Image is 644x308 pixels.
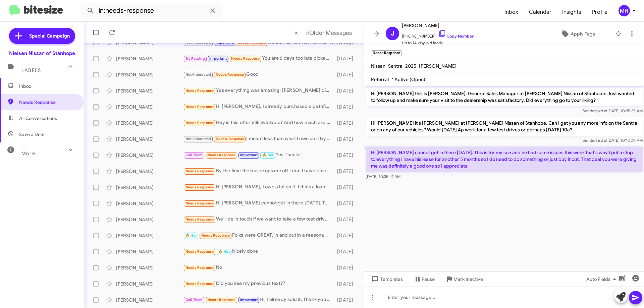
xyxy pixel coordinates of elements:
[334,297,359,303] div: [DATE]
[116,152,183,159] div: [PERSON_NAME]
[408,273,440,285] button: Pause
[366,174,400,179] span: [DATE] 10:35:41 AM
[391,28,394,39] span: J
[402,21,474,29] span: [PERSON_NAME]
[185,88,214,93] span: Needs Response
[19,115,57,122] span: All Conversations
[309,29,352,37] span: Older Messages
[290,26,302,40] button: Previous
[183,232,334,239] div: Folks were GREAT, in and out in a reasonable time. Don't need a follow-up scheduled now; I'll sch...
[185,265,214,270] span: Needs Response
[231,56,260,61] span: Needs Response
[9,50,75,57] div: Nielsen Nissan of Stanhope
[29,33,70,39] span: Special Campaign
[583,138,643,143] span: Sender [DATE] 10:13:09 AM
[116,120,183,126] div: [PERSON_NAME]
[218,249,230,254] span: 🔥 Hot
[419,63,457,69] span: [PERSON_NAME]
[183,103,334,111] div: Hi [PERSON_NAME]. I already purchased a pathfinder [DATE]. Is this related to that purchase?
[185,137,211,141] span: Not-Interested
[334,200,359,207] div: [DATE]
[185,105,214,109] span: Needs Response
[557,2,587,22] a: Insights
[366,87,643,106] p: Hi [PERSON_NAME] this is [PERSON_NAME], General Sales Manager at [PERSON_NAME] Nissan of Stanhope...
[183,87,334,95] div: Yes everything was amazing! [PERSON_NAME] did an awesome job making sure everything went smooth a...
[524,2,557,22] a: Calendar
[334,152,359,159] div: [DATE]
[371,50,402,56] small: Needs Response
[334,216,359,223] div: [DATE]
[116,297,183,303] div: [PERSON_NAME]
[116,71,183,78] div: [PERSON_NAME]
[185,298,203,302] span: Call Them
[185,282,214,286] span: Needs Response
[240,298,258,302] span: Important
[216,72,244,77] span: Needs Response
[440,273,488,285] button: Mark Inactive
[185,72,211,77] span: Not-Interested
[586,273,619,285] span: Auto Fields
[422,273,435,285] span: Pause
[183,264,334,271] div: No
[306,28,309,37] span: »
[185,233,197,238] span: 🔥 Hot
[334,120,359,126] div: [DATE]
[240,153,258,157] span: Important
[183,280,334,288] div: Did you see my previous text??
[391,76,425,82] span: * Active (Open)
[21,150,35,157] span: More
[366,146,643,172] p: Hi [PERSON_NAME] cannot get in there [DATE]. This is for my son and he had some issues this week ...
[185,169,214,173] span: Needs Response
[334,168,359,175] div: [DATE]
[116,184,183,191] div: [PERSON_NAME]
[116,281,183,287] div: [PERSON_NAME]
[209,56,227,61] span: Important
[366,117,643,136] p: Hi [PERSON_NAME] it's [PERSON_NAME] at [PERSON_NAME] Nissan of Stanhope. Can I get you any more i...
[185,249,214,254] span: Needs Response
[116,136,183,142] div: [PERSON_NAME]
[402,29,474,40] span: [PHONE_NUMBER]
[183,151,334,159] div: Yes.Thanks
[438,34,474,39] a: Copy Number
[596,108,607,113] span: said at
[294,28,298,37] span: «
[216,137,244,141] span: Needs Response
[183,119,334,127] div: Hey is this offer still available? And how much are talking here
[19,131,44,138] span: Save a Deal
[9,28,75,44] a: Special Campaign
[370,273,403,285] span: Templates
[183,248,334,255] div: Nicely done
[183,55,334,62] div: You are 6 days too late picked up a 2025 kicks SR my only regret is that I could not get the prem...
[334,55,359,62] div: [DATE]
[334,87,359,94] div: [DATE]
[334,104,359,110] div: [DATE]
[185,201,214,205] span: Needs Response
[364,273,408,285] button: Templates
[371,76,389,82] span: Referral
[583,108,643,113] span: Sender [DATE] 10:35:35 AM
[334,264,359,271] div: [DATE]
[183,135,334,143] div: I meant less than what I owe on it by 8,000.
[183,183,334,191] div: Hi [PERSON_NAME], I owe a lot on it. I think a loan would be at such a high interest rate. Howeve...
[388,63,402,69] span: Sentra
[334,71,359,78] div: [DATE]
[116,232,183,239] div: [PERSON_NAME]
[116,168,183,175] div: [PERSON_NAME]
[116,216,183,223] div: [PERSON_NAME]
[371,63,385,69] span: Nissan
[596,138,607,143] span: said at
[116,104,183,110] div: [PERSON_NAME]
[19,99,76,106] span: Needs Response
[453,273,483,285] span: Mark Inactive
[290,26,356,40] nav: Page navigation example
[334,184,359,191] div: [DATE]
[183,296,334,304] div: Hi, I already sold it. Thank you for reaching out 🙏🏽
[116,248,183,255] div: [PERSON_NAME]
[116,87,183,94] div: [PERSON_NAME]
[302,26,356,40] button: Next
[183,71,334,78] div: Good
[185,121,214,125] span: Needs Response
[183,167,334,175] div: By the time the bus drops me off I don't have time during the week to do anything Still looking a...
